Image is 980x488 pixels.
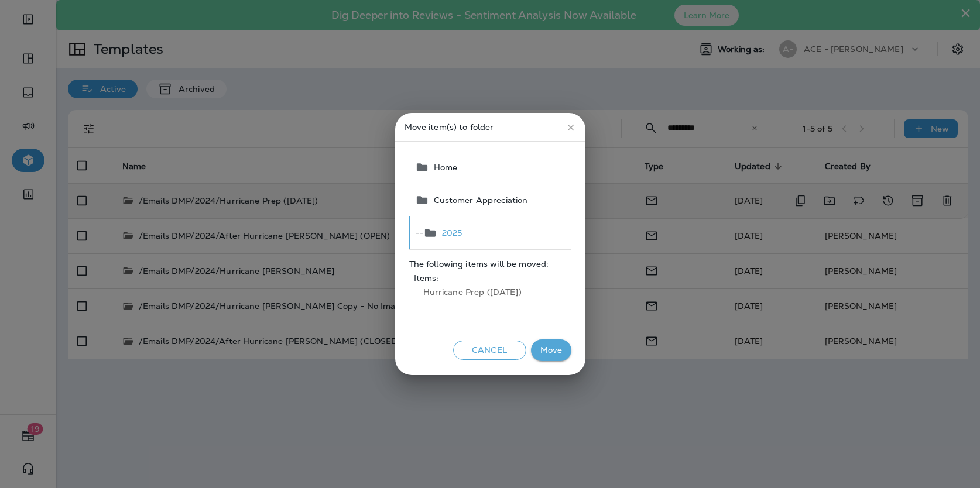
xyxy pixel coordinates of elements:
[453,341,526,360] button: Cancel
[561,118,581,138] button: close
[410,184,571,216] button: Customer Appreciation
[414,273,567,283] span: Items:
[429,195,528,205] span: Customer Appreciation
[415,228,423,238] span: --
[531,339,571,361] button: Move
[409,259,571,269] span: The following items will be moved:
[405,122,576,132] p: Move item(s) to folder
[414,283,567,301] span: Hurricane Prep ([DATE])
[410,216,571,249] button: --2025
[437,228,462,238] span: 2025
